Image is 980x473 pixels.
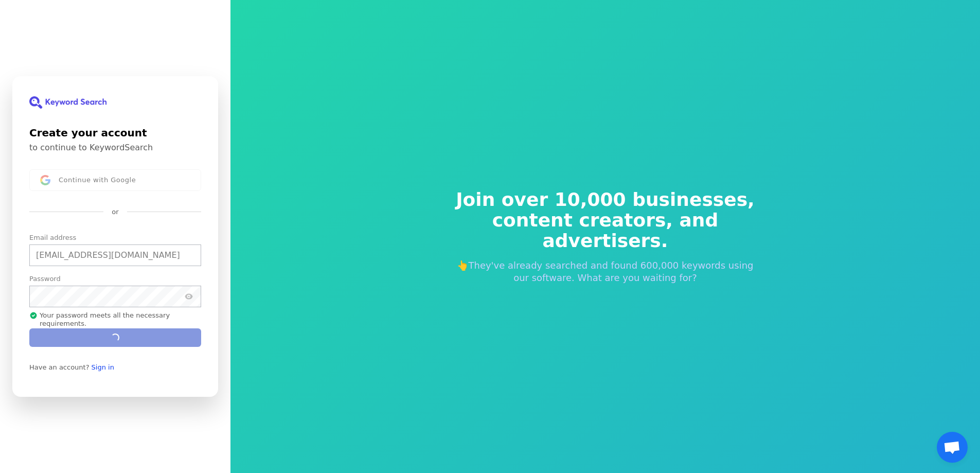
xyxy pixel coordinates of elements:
[92,363,114,372] a: Sign in
[29,311,201,328] p: Your password meets all the necessary requirements.
[449,210,762,251] span: content creators, and advertisers.
[29,363,90,372] span: Have an account?
[183,290,195,303] button: Show password
[29,125,201,141] h1: Create your account
[449,189,762,210] span: Join over 10,000 businesses,
[112,207,118,217] p: or
[449,259,762,284] p: 👆They've already searched and found 600,000 keywords using our software. What are you waiting for?
[29,143,201,153] p: to continue to KeywordSearch
[29,96,106,109] img: KeywordSearch
[937,432,968,463] a: Open chat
